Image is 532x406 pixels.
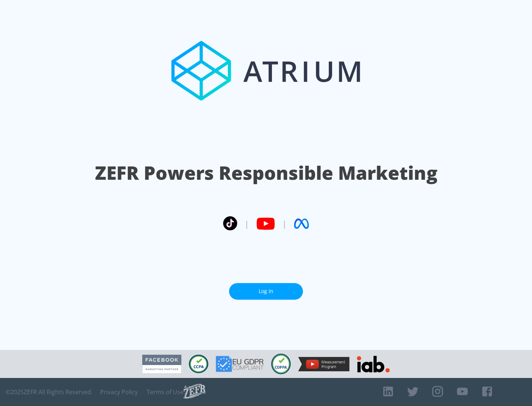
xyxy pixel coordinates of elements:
span: | [245,218,249,229]
img: YouTube Measurement Program [298,357,349,371]
img: IAB [357,356,390,372]
img: CCPA Compliant [189,355,208,373]
h1: ZEFR Powers Responsible Marketing [95,160,437,186]
a: Privacy Policy [100,388,138,396]
span: | [282,218,287,229]
img: GDPR Compliant [216,356,264,372]
img: COPPA Compliant [271,354,291,374]
span: © 2025 ZEFR All Rights Reserved [6,388,91,396]
a: Terms of Use [147,388,184,396]
a: Log In [229,283,303,300]
img: Facebook Marketing Partner [142,355,181,374]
